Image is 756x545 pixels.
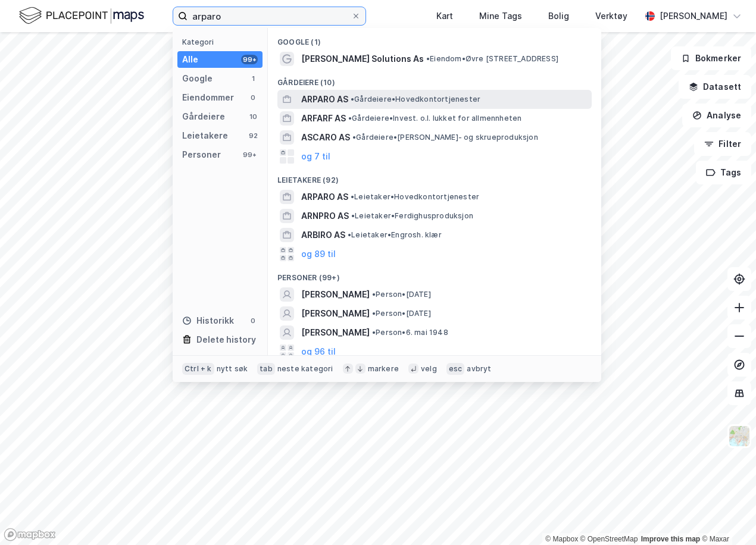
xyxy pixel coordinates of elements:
[372,328,376,337] span: •
[268,166,601,187] div: Leietakere (92)
[348,230,442,240] span: Leietaker • Engrosh. klær
[182,363,214,375] div: Ctrl + k
[301,325,370,340] span: [PERSON_NAME]
[479,9,522,23] div: Mine Tags
[257,363,275,375] div: tab
[421,364,437,374] div: velg
[728,425,751,447] img: Z
[182,109,225,124] div: Gårdeiere
[301,228,345,242] span: ARBIRO AS
[241,55,258,64] div: 99+
[351,95,354,104] span: •
[696,161,751,184] button: Tags
[301,287,370,302] span: [PERSON_NAME]
[182,148,221,162] div: Personer
[248,316,258,325] div: 0
[4,528,56,541] a: Mapbox homepage
[372,290,376,299] span: •
[372,309,376,318] span: •
[241,150,258,159] div: 99+
[301,190,348,204] span: ARPARO AS
[217,364,248,374] div: nytt søk
[248,74,258,83] div: 1
[301,306,370,321] span: [PERSON_NAME]
[301,149,330,164] button: og 7 til
[368,364,399,374] div: markere
[351,211,473,221] span: Leietaker • Ferdighusproduksjon
[268,28,601,49] div: Google (1)
[446,363,465,375] div: esc
[348,230,351,239] span: •
[182,314,234,328] div: Historikk
[301,130,350,145] span: ASCARO AS
[182,90,234,105] div: Eiendommer
[671,46,751,70] button: Bokmerker
[268,264,601,285] div: Personer (99+)
[196,333,256,347] div: Delete history
[268,68,601,90] div: Gårdeiere (10)
[372,290,431,299] span: Person • [DATE]
[301,344,336,359] button: og 96 til
[248,93,258,102] div: 0
[248,112,258,121] div: 10
[679,75,751,99] button: Datasett
[301,247,336,261] button: og 89 til
[372,309,431,318] span: Person • [DATE]
[351,192,354,201] span: •
[595,9,627,23] div: Verktøy
[188,7,351,25] input: Søk på adresse, matrikkel, gårdeiere, leietakere eller personer
[426,54,558,64] span: Eiendom • Øvre [STREET_ADDRESS]
[301,92,348,107] span: ARPARO AS
[352,133,538,142] span: Gårdeiere • [PERSON_NAME]- og skrueproduksjon
[682,104,751,127] button: Analyse
[301,209,349,223] span: ARNPRO AS
[580,535,638,543] a: OpenStreetMap
[696,488,756,545] div: Kontrollprogram for chat
[277,364,333,374] div: neste kategori
[19,5,144,26] img: logo.f888ab2527a4732fd821a326f86c7f29.svg
[348,114,521,123] span: Gårdeiere • Invest. o.l. lukket for allmennheten
[348,114,352,123] span: •
[182,37,263,46] div: Kategori
[641,535,700,543] a: Improve this map
[548,9,569,23] div: Bolig
[467,364,491,374] div: avbryt
[351,211,355,220] span: •
[351,192,479,202] span: Leietaker • Hovedkontortjenester
[426,54,430,63] span: •
[696,488,756,545] iframe: Chat Widget
[351,95,480,104] span: Gårdeiere • Hovedkontortjenester
[352,133,356,142] span: •
[436,9,453,23] div: Kart
[301,52,424,66] span: [PERSON_NAME] Solutions As
[301,111,346,126] span: ARFARF AS
[182,71,213,86] div: Google
[248,131,258,140] div: 92
[182,129,228,143] div: Leietakere
[660,9,727,23] div: [PERSON_NAME]
[372,328,448,337] span: Person • 6. mai 1948
[545,535,578,543] a: Mapbox
[694,132,751,156] button: Filter
[182,52,198,67] div: Alle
